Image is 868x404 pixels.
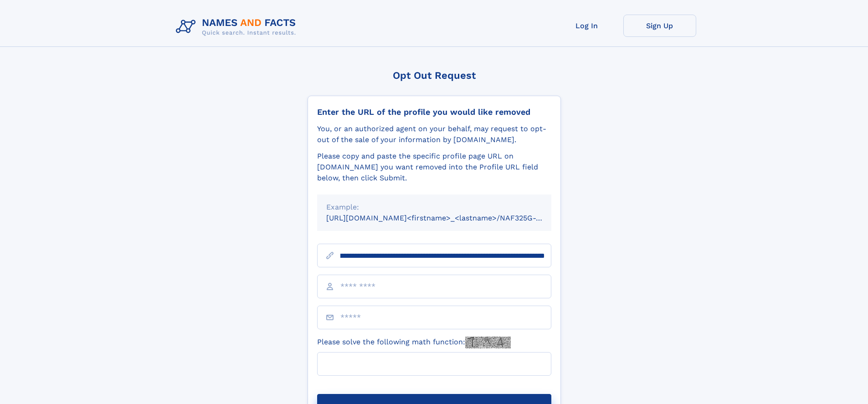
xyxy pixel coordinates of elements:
[308,70,561,81] div: Opt Out Request
[317,123,551,145] div: You, or an authorized agent on your behalf, may request to opt-out of the sale of your informatio...
[623,15,696,37] a: Sign Up
[317,151,551,184] div: Please copy and paste the specific profile page URL on [DOMAIN_NAME] you want removed into the Pr...
[317,337,511,348] label: Please solve the following math function:
[550,15,623,37] a: Log In
[317,107,551,117] div: Enter the URL of the profile you would like removed
[326,214,569,222] small: [URL][DOMAIN_NAME]<firstname>_<lastname>/NAF325G-xxxxxxxx
[172,15,303,39] img: Logo Names and Facts
[326,202,542,213] div: Example:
